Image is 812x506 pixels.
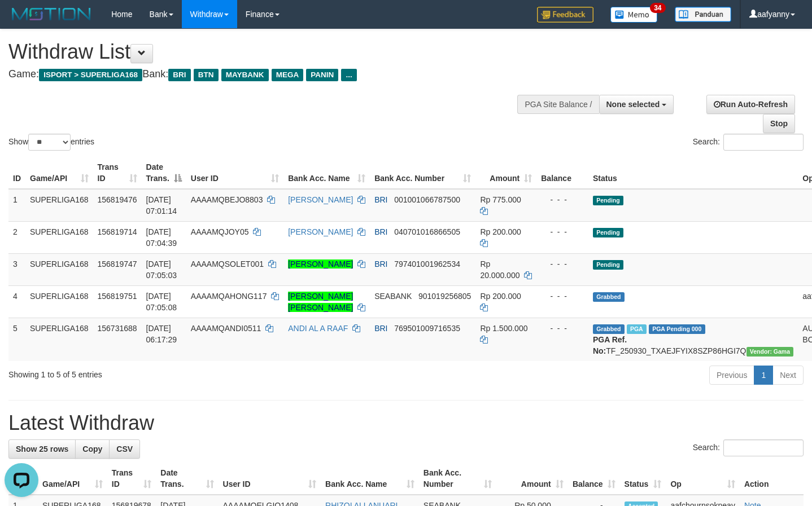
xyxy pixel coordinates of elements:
span: 156731688 [98,324,137,333]
span: [DATE] 06:17:29 [146,324,177,344]
span: BRI [374,227,387,236]
span: 156819747 [98,259,137,269]
th: User ID: activate to sort column ascending [186,157,283,189]
span: Vendor URL: https://trx31.1velocity.biz [746,347,794,357]
span: Pending [593,196,623,205]
span: Rp 775.000 [480,195,521,204]
span: None selected [606,100,660,109]
span: BRI [374,324,387,333]
th: Status: activate to sort column ascending [620,463,666,495]
span: 156819714 [98,227,137,236]
th: Game/API: activate to sort column ascending [25,157,93,189]
span: Copy [82,445,102,454]
span: [DATE] 07:01:14 [146,195,177,215]
td: SUPERLIGA168 [25,318,93,361]
span: AAAAMQJOY05 [191,227,249,236]
div: - - - [541,291,584,302]
span: Copy 040701016866505 to clipboard [394,227,460,236]
span: AAAAMQBEJO8803 [191,195,263,204]
button: None selected [599,95,674,114]
td: 5 [8,318,25,361]
a: Copy [75,439,110,459]
th: User ID: activate to sort column ascending [219,463,321,495]
span: Copy 901019256805 to clipboard [418,292,471,301]
span: [DATE] 07:04:39 [146,227,177,248]
td: 1 [8,189,25,222]
th: ID [8,157,25,189]
span: [DATE] 07:05:08 [146,292,177,312]
span: ISPORT > SUPERLIGA168 [39,69,142,81]
img: Feedback.jpg [537,7,593,23]
th: Amount: activate to sort column ascending [496,463,568,495]
div: PGA Site Balance / [517,95,599,114]
td: SUPERLIGA168 [25,253,93,285]
label: Search: [693,439,804,456]
div: - - - [541,258,584,270]
span: BTN [194,69,219,81]
th: Action [740,463,804,495]
span: Pending [593,260,623,270]
span: Rp 200.000 [480,292,521,301]
a: Next [772,366,804,385]
span: BRI [168,69,190,81]
span: CSV [116,445,133,454]
span: Rp 20.000.000 [480,259,519,280]
span: Copy 769501009716535 to clipboard [394,324,460,333]
span: Grabbed [593,324,625,334]
span: Show 25 rows [16,445,68,454]
a: CSV [109,439,140,459]
span: AAAAMQANDI0511 [191,324,261,333]
span: AAAAMQAHONG117 [191,292,267,301]
a: Previous [709,366,754,385]
span: [DATE] 07:05:03 [146,259,177,280]
a: ANDI AL A RAAF [288,324,348,333]
input: Search: [723,134,804,151]
div: - - - [541,323,584,334]
h1: Withdraw List [8,41,530,63]
span: PGA Pending [649,324,705,334]
th: Bank Acc. Number: activate to sort column ascending [370,157,475,189]
h1: Latest Withdraw [8,412,804,434]
img: Button%20Memo.svg [610,7,658,23]
button: Open LiveChat chat widget [5,5,38,38]
span: MEGA [272,69,304,81]
span: 156819751 [98,292,137,301]
th: Date Trans.: activate to sort column ascending [156,463,218,495]
td: 4 [8,285,25,318]
a: [PERSON_NAME] [288,259,353,269]
span: Grabbed [593,292,625,302]
img: MOTION_logo.png [8,6,94,23]
th: Amount: activate to sort column ascending [475,157,536,189]
div: Showing 1 to 5 of 5 entries [8,364,330,380]
a: [PERSON_NAME] [288,195,353,204]
a: Stop [763,114,795,133]
span: 156819476 [98,195,137,204]
a: Show 25 rows [8,439,76,459]
th: Bank Acc. Name: activate to sort column ascending [321,463,419,495]
span: Pending [593,228,623,237]
th: Balance [536,157,588,189]
a: Run Auto-Refresh [706,95,795,114]
td: SUPERLIGA168 [25,221,93,253]
span: BRI [374,259,387,269]
td: 3 [8,253,25,285]
span: MAYBANK [221,69,269,81]
td: TF_250930_TXAEJFYIX8SZP86HGI7Q [588,318,798,361]
span: Copy 797401001962534 to clipboard [394,259,460,269]
div: - - - [541,226,584,237]
label: Show entries [8,134,94,151]
th: Date Trans.: activate to sort column descending [142,157,186,189]
h4: Game: Bank: [8,69,530,80]
div: - - - [541,194,584,205]
img: panduan.png [675,7,731,22]
select: Showentries [28,134,71,151]
th: Bank Acc. Name: activate to sort column ascending [283,157,370,189]
th: Bank Acc. Number: activate to sort column ascending [419,463,496,495]
span: 34 [650,3,665,13]
span: PANIN [306,69,338,81]
th: Balance: activate to sort column ascending [568,463,620,495]
a: 1 [754,366,773,385]
span: SEABANK [374,292,412,301]
td: 2 [8,221,25,253]
label: Search: [693,134,804,151]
